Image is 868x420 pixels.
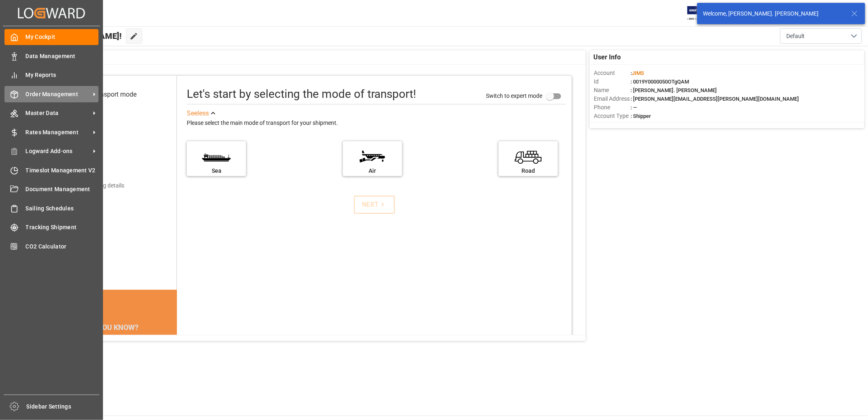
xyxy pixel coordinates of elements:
[4,67,98,83] a: My Reports
[631,70,644,76] span: :
[26,109,90,117] span: Master Data
[26,223,99,232] span: Tracking Shipment
[27,402,100,411] span: Sidebar Settings
[632,70,644,76] span: JIMS
[26,33,99,41] span: My Cockpit
[631,113,651,119] span: : Shipper
[26,242,99,251] span: CO2 Calculator
[503,167,554,175] div: Road
[26,147,90,156] span: Logward Add-ons
[26,52,99,61] span: Data Management
[26,185,99,194] span: Document Management
[46,318,177,336] div: DID YOU KNOW?
[486,93,542,99] span: Switch to expert mode
[354,196,395,214] button: NEXT
[631,79,689,85] span: : 0019Y0000050OTgQAM
[187,86,416,103] div: Let's start by selecting the mode of transport!
[594,86,631,95] span: Name
[4,200,98,216] a: Sailing Schedules
[4,48,98,64] a: Data Management
[26,71,99,79] span: My Reports
[631,96,799,102] span: : [PERSON_NAME][EMAIL_ADDRESS][PERSON_NAME][DOMAIN_NAME]
[26,128,90,137] span: Rates Management
[4,29,98,45] a: My Cockpit
[631,87,717,93] span: : [PERSON_NAME]. [PERSON_NAME]
[187,108,209,118] div: See less
[347,167,398,175] div: Air
[594,52,621,62] span: User Info
[594,77,631,86] span: Id
[34,28,122,44] span: Hello [PERSON_NAME]!
[780,28,862,44] button: open menu
[26,90,90,99] span: Order Management
[4,162,98,178] a: Timeslot Management V2
[594,95,631,103] span: Email Address
[362,200,387,210] div: NEXT
[26,204,99,213] span: Sailing Schedules
[191,167,242,175] div: Sea
[594,112,631,120] span: Account Type
[187,118,566,128] div: Please select the main mode of transport for your shipment.
[703,9,843,18] div: Welcome, [PERSON_NAME]. [PERSON_NAME]
[786,32,805,41] span: Default
[4,219,98,235] a: Tracking Shipment
[4,181,98,197] a: Document Management
[594,103,631,112] span: Phone
[631,104,637,111] span: : —
[594,69,631,77] span: Account
[26,166,99,175] span: Timeslot Management V2
[73,90,136,99] div: Select transport mode
[687,6,716,20] img: Exertis%20JAM%20-%20Email%20Logo.jpg_1722504956.jpg
[4,238,98,254] a: CO2 Calculator
[73,181,124,190] div: Add shipping details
